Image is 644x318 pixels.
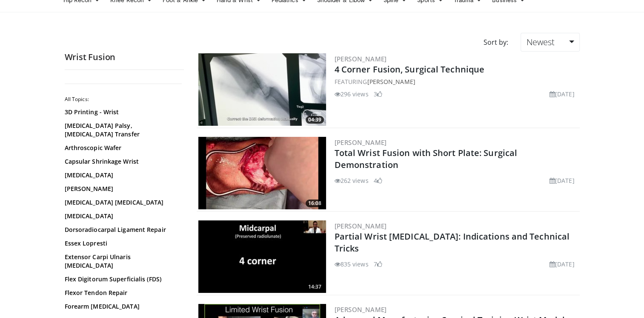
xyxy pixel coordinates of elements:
[335,138,387,147] a: [PERSON_NAME]
[374,260,382,269] li: 7
[65,52,184,63] h2: Wrist Fusion
[65,289,180,297] a: Flexor Tendon Repair
[335,147,518,171] a: Total Wrist Fusion with Short Plate: Surgical Demonstration
[65,121,180,139] a: [MEDICAL_DATA] Palsy, [MEDICAL_DATA] Transfer
[65,198,180,207] a: [MEDICAL_DATA] [MEDICAL_DATA]
[65,185,180,193] a: [PERSON_NAME]
[65,171,180,179] a: [MEDICAL_DATA]
[65,144,180,152] a: Arthroscopic Wafer
[198,53,326,126] a: 04:39
[306,283,324,291] span: 14:37
[521,33,579,52] a: Newest
[198,220,326,293] a: 14:37
[306,116,324,124] span: 04:39
[526,36,554,48] span: Newest
[335,176,369,185] li: 262 views
[550,176,575,185] li: [DATE]
[198,220,326,293] img: adbf4304-31e9-4c53-bc3b-afc0947908b3.300x170_q85_crop-smart_upscale.jpg
[550,90,575,98] li: [DATE]
[65,253,180,270] a: Extensor Carpi Ulnaris [MEDICAL_DATA]
[335,222,387,230] a: [PERSON_NAME]
[306,199,324,207] span: 16:08
[65,212,180,220] a: [MEDICAL_DATA]
[65,108,180,116] a: 3D Printing - Wrist
[335,77,578,86] div: FEATURING
[335,231,570,254] a: Partial Wrist [MEDICAL_DATA]: Indications and Technical Tricks
[198,53,326,126] img: 36c0bd52-d987-4e90-a012-998518fbf3d8.300x170_q85_crop-smart_upscale.jpg
[335,260,369,269] li: 835 views
[65,275,180,283] a: Flex Digitorum Superficialis (FDS)
[65,157,180,166] a: Capsular Shrinkage Wrist
[367,78,415,86] a: [PERSON_NAME]
[335,55,387,63] a: [PERSON_NAME]
[335,305,387,314] a: [PERSON_NAME]
[65,96,182,103] h2: All Topics:
[477,33,514,52] div: Sort by:
[335,90,369,98] li: 296 views
[335,64,485,75] a: 4 Corner Fusion, Surgical Technique
[374,176,382,185] li: 4
[65,302,180,311] a: Forearm [MEDICAL_DATA]
[198,137,326,209] img: 2dac3b37-69b9-4dc6-845d-5f1cf6966586.300x170_q85_crop-smart_upscale.jpg
[550,260,575,269] li: [DATE]
[65,239,180,248] a: Essex Lopresti
[198,137,326,209] a: 16:08
[65,225,180,234] a: Dorsoradiocarpal Ligament Repair
[374,90,382,98] li: 3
